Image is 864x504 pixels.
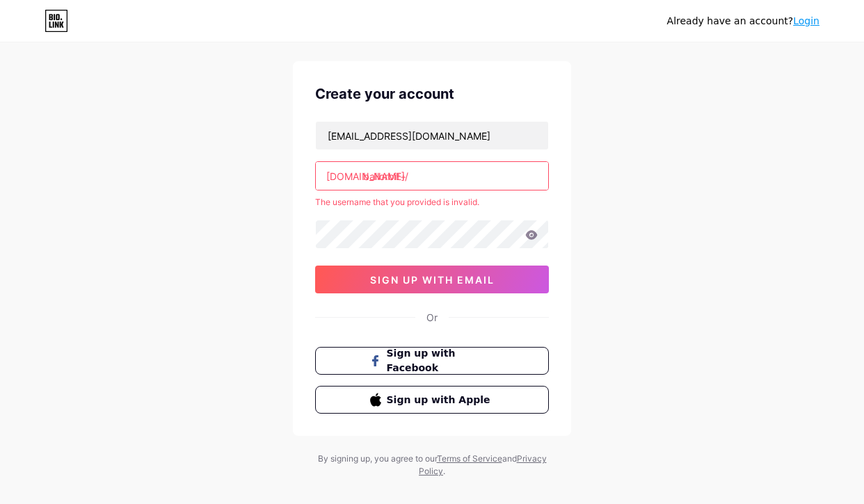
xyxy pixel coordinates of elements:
span: Sign up with Facebook [387,346,495,375]
div: [DOMAIN_NAME]/ [326,169,408,184]
button: Sign up with Apple [315,386,549,414]
div: Create your account [315,83,549,104]
span: Sign up with Apple [387,393,495,407]
button: Sign up with Facebook [315,347,549,375]
input: Email [316,122,548,149]
a: Login [793,15,819,26]
div: The username that you provided is invalid. [315,196,549,209]
span: sign up with email [370,274,495,286]
div: Or [426,310,438,325]
a: Terms of Service [437,453,502,464]
div: By signing up, you agree to our and . [314,453,550,478]
div: Already have an account? [667,14,819,29]
button: sign up with email [315,266,549,293]
input: username [316,162,548,190]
